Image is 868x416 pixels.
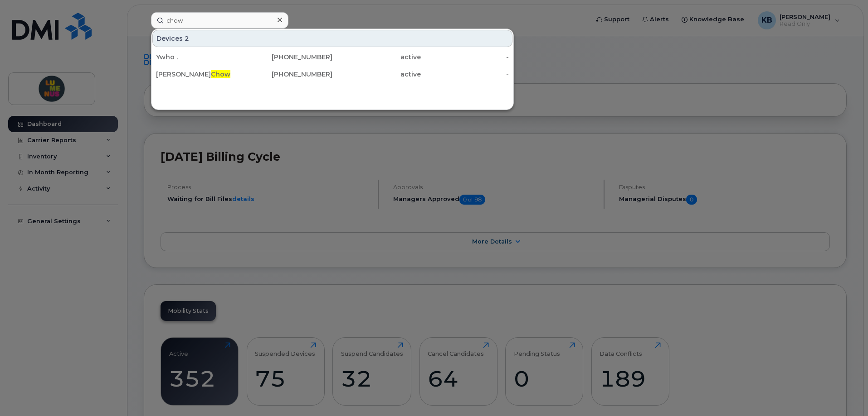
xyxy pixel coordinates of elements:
[156,70,244,79] div: [PERSON_NAME]
[185,34,189,43] span: 2
[152,66,512,82] a: [PERSON_NAME]Chow[PHONE_NUMBER]active-
[156,53,244,62] div: Ywho .
[332,70,421,79] div: active
[421,53,509,62] div: -
[244,70,333,79] div: [PHONE_NUMBER]
[211,70,230,78] span: Chow
[332,53,421,62] div: active
[152,30,512,47] div: Devices
[421,70,509,79] div: -
[152,49,512,65] a: Ywho .[PHONE_NUMBER]active-
[244,53,333,62] div: [PHONE_NUMBER]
